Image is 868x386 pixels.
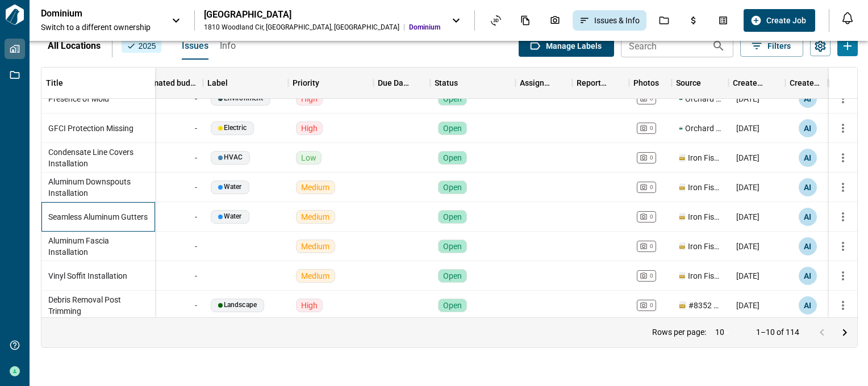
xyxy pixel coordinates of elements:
button: Sort [319,75,335,91]
span: Switch to a different ownership [41,22,160,33]
span: 0 [650,154,653,161]
span: - [195,182,197,193]
span: GFCI Protection Missing [48,123,133,134]
span: Issues & Info [594,15,640,26]
div: [GEOGRAPHIC_DATA] [204,9,440,20]
div: Assigned To [515,68,572,99]
div: Budgets [682,11,706,30]
div: Label [207,68,228,99]
div: Documents [514,11,537,30]
span: medium [301,270,330,282]
div: Jobs [652,11,676,30]
span: #8352 HS Orchard WD.pdf [688,300,723,311]
span: 0 [650,125,653,132]
p: Dominium [41,8,143,19]
span: 0 [650,302,653,309]
div: 1810 Woodland Cir , [GEOGRAPHIC_DATA] , [GEOGRAPHIC_DATA] [204,23,399,32]
span: [DATE] [736,182,759,193]
button: Sort [552,75,567,91]
div: Title [41,68,155,99]
span: Tailorbird AI [804,300,811,311]
div: Title [46,68,63,99]
button: Filters [740,35,803,57]
span: Tailorbird AI [804,241,811,252]
div: Reported By [577,68,608,99]
span: 0 [650,213,653,220]
span: Iron Fish Building Repairs.pdf [688,241,723,252]
span: Debris Removal Post Trimming [48,294,148,317]
span: [DATE] [736,211,759,223]
span: medium [301,182,330,193]
button: Create Job [744,9,815,32]
span: [DATE] [736,270,759,282]
span: Tailorbird AI [804,211,811,223]
div: Created On [733,68,765,99]
div: Estimated budget [138,68,198,99]
div: Takeoff Center [711,11,735,30]
span: Open [443,123,462,134]
div: Source [671,68,728,99]
span: Iron Fish Building Repairs.pdf [688,211,723,223]
p: Rows per page: [652,329,706,336]
span: low [301,152,316,163]
div: Water [218,213,242,220]
span: Dominium [409,23,440,32]
span: Aluminum Fascia Installation [48,235,148,258]
span: - [195,270,197,282]
div: Photos [543,11,567,30]
span: [DATE] [736,241,759,252]
span: 2025 [126,40,157,52]
span: Condensate Line Covers Installation [48,146,148,169]
span: Tailorbird AI [804,270,811,282]
span: Create Job [766,15,806,26]
button: Open notification feed [838,9,857,27]
span: 0 [650,184,653,191]
span: [DATE] [736,123,759,134]
div: Created By [790,68,823,99]
div: Priority [293,68,319,99]
span: - [195,300,197,311]
span: Iron Fish Building Repairs.pdf [688,182,723,193]
div: Created By [785,68,828,99]
div: Due Date [373,68,430,99]
div: Assigned To [520,68,552,99]
span: high [301,300,318,311]
span: Tailorbird AI [804,123,811,134]
div: Issues & Info [573,10,646,31]
div: Reported By [572,68,629,99]
span: Open [443,241,462,252]
div: Status [430,68,515,99]
p: All Locations [48,39,101,53]
div: Estimated budget [118,68,203,99]
div: Source [676,68,701,99]
button: Add Issues or Info [837,36,858,56]
div: Electric [218,124,247,132]
div: Created On [728,68,785,99]
span: medium [301,211,330,223]
button: Go to next page [833,321,856,344]
button: Sort [458,75,474,91]
span: medium [301,241,330,252]
span: Tailorbird AI [804,152,811,163]
div: HVAC [218,154,243,161]
span: Issues [182,40,208,52]
span: [DATE] [736,152,759,163]
span: Manage Labels [546,40,602,52]
span: Iron Fish Building Repairs.pdf [688,270,723,282]
div: Asset View [484,11,508,30]
button: Sort [608,75,624,91]
span: Info [220,40,236,52]
button: Sort [410,75,425,91]
span: Open [443,182,462,193]
div: Landscape [218,301,257,309]
button: Sort [765,75,781,91]
button: 2025 [122,39,161,53]
span: Vinyl Soffit Installation [48,270,127,282]
span: Open [443,300,462,311]
div: Status [435,68,458,99]
span: Tailorbird AI [804,182,811,193]
span: - [195,152,197,163]
span: Open [443,211,462,223]
div: Label [203,68,288,99]
div: base tabs [170,32,236,60]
